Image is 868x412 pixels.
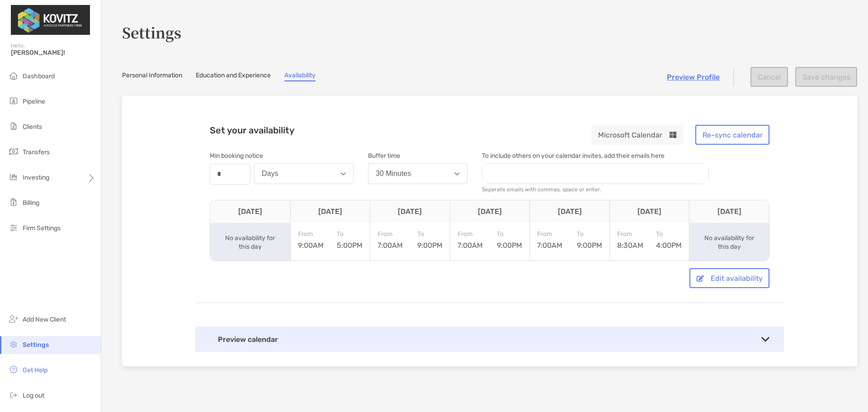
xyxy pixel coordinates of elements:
img: billing icon [8,197,19,208]
span: Dashboard [23,72,55,80]
button: Edit availability [689,268,769,288]
img: settings icon [8,339,19,350]
span: Pipeline [23,98,45,105]
a: Personal Information [122,71,182,81]
h3: Settings [122,22,857,43]
button: Re-sync calendar [695,125,769,145]
th: [DATE] [290,200,370,223]
img: get-help icon [8,364,19,375]
span: To [656,230,682,238]
img: Open dropdown arrow [340,172,346,175]
div: Separate emails with commas, space or enter. [482,186,709,193]
div: 7:00AM [377,230,403,250]
span: [PERSON_NAME]! [11,49,95,57]
span: Log out [23,392,44,399]
div: To include others on your calendar invites, add their emails here [482,152,709,160]
img: investing icon [8,171,19,182]
span: To [337,230,363,238]
span: From [537,230,562,238]
div: 8:30AM [617,230,643,250]
span: Get Help [23,366,47,374]
span: Clients [23,123,42,131]
span: Investing [23,174,49,181]
span: From [298,230,324,238]
div: Preview calendar [195,327,784,352]
img: firm-settings icon [8,222,19,233]
img: Toggle [761,337,769,342]
a: Preview Profile [667,73,720,81]
button: 30 Minutes [368,163,467,184]
a: Education and Experience [196,71,271,81]
img: logout icon [8,389,19,400]
img: transfers icon [8,146,19,157]
div: 9:00PM [577,230,602,250]
div: No availability for this day [222,234,278,251]
span: Billing [23,199,39,207]
th: [DATE] [689,200,769,223]
span: Transfers [23,148,50,156]
div: Min booking notice [210,152,354,160]
img: clients icon [8,121,19,132]
div: Days [262,170,278,178]
div: 7:00AM [537,230,562,250]
span: To [497,230,522,238]
div: 5:00PM [337,230,363,250]
img: button icon [697,275,704,282]
div: Buffer time [368,152,467,160]
img: Open dropdown arrow [454,172,460,175]
div: 4:00PM [656,230,682,250]
div: No availability for this day [702,234,757,251]
th: [DATE] [529,200,609,223]
th: [DATE] [210,200,290,223]
button: Days [254,163,354,184]
span: Firm Settings [23,224,61,232]
div: 30 Minutes [376,170,411,178]
span: From [458,230,483,238]
img: pipeline icon [8,95,19,106]
span: From [377,230,403,238]
div: 7:00AM [458,230,483,250]
span: From [617,230,643,238]
div: 9:00AM [298,230,324,250]
a: Availability [284,71,316,81]
th: [DATE] [370,200,450,223]
span: Settings [23,341,49,349]
th: [DATE] [450,200,530,223]
span: Add New Client [23,316,66,323]
img: dashboard icon [8,70,19,81]
img: Zoe Logo [11,4,90,36]
h2: Set your availability [210,125,294,136]
th: [DATE] [609,200,689,223]
span: To [417,230,443,238]
div: 9:00PM [417,230,443,250]
span: To [577,230,602,238]
img: add_new_client icon [8,313,19,324]
div: 9:00PM [497,230,522,250]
